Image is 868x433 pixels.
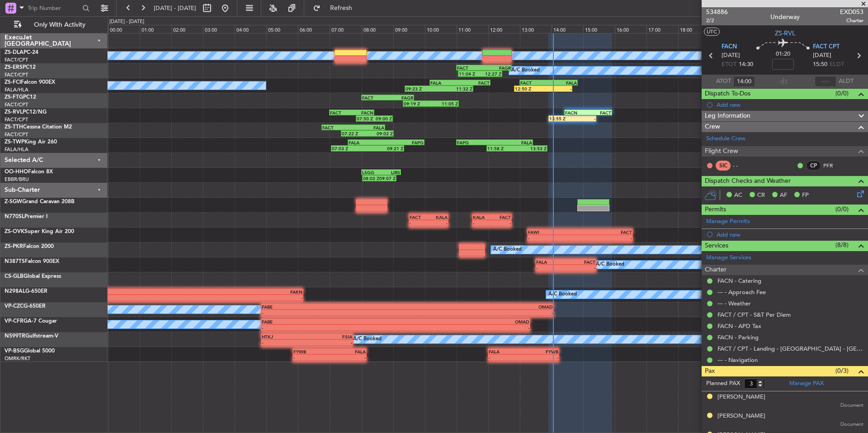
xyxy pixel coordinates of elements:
[543,86,571,91] div: -
[5,50,38,55] a: ZS-DLAPC-24
[646,25,678,33] div: 17:00
[706,253,751,262] a: Manage Services
[266,25,298,33] div: 05:00
[705,176,791,186] span: Dispatch Checks and Weather
[565,110,588,115] div: FACN
[757,191,765,200] span: CR
[307,334,352,339] div: FSIA
[24,22,95,28] span: Only With Activity
[5,80,21,85] span: ZS-FCI
[410,214,429,220] div: FACT
[5,214,24,219] span: N770SL
[480,71,501,76] div: 12:27 Z
[5,124,23,130] span: ZS-TTH
[717,356,758,364] a: --- - Navigation
[5,304,24,309] span: VP-CZC
[140,25,171,33] div: 01:00
[488,25,520,33] div: 12:00
[813,51,831,60] span: [DATE]
[489,355,524,360] div: -
[368,146,403,151] div: 09:21 Z
[489,349,524,354] div: FALA
[353,333,382,346] div: A/C Booked
[549,116,572,121] div: 13:55 Z
[840,7,863,17] span: EXD053
[439,86,472,91] div: 11:32 Z
[5,86,28,93] a: FALA/HLA
[457,140,495,145] div: FAPG
[5,109,47,115] a: ZS-RVLPC12/NG
[528,229,580,235] div: FAWI
[396,325,529,330] div: -
[5,109,23,115] span: ZS-RVL
[410,220,429,226] div: -
[706,379,740,388] label: Planned PAX
[262,304,407,309] div: FABE
[407,310,553,315] div: -
[5,199,75,205] a: Z-SGWGrand Caravan 208B
[330,25,361,33] div: 07:00
[615,25,646,33] div: 16:00
[298,25,330,33] div: 06:00
[5,259,25,264] span: N387TS
[705,122,720,132] span: Crew
[484,65,511,71] div: FAGR
[835,89,849,98] span: (0/0)
[552,25,583,33] div: 14:00
[309,1,363,15] button: Refresh
[322,5,360,11] span: Refresh
[5,333,58,339] a: N599TRGulfstream-V
[705,241,728,251] span: Services
[722,51,740,60] span: [DATE]
[5,304,46,309] a: VP-CZCG-650ER
[495,140,532,145] div: FALA
[524,349,558,354] div: FYWB
[404,101,431,106] div: 09:19 Z
[770,12,800,22] div: Underway
[353,125,384,130] div: FALA
[717,311,791,319] a: FACT / CPT - S&T Per Diem
[5,259,59,264] a: N387TSFalcon 900EX
[487,146,517,151] div: 11:58 Z
[407,304,553,309] div: OMAD
[5,229,74,234] a: ZS-OVKSuper King Air 200
[717,231,863,238] div: Add new
[307,340,352,345] div: -
[815,76,836,87] input: --:--
[717,322,761,330] a: FACN - APD Tax
[572,116,595,121] div: -
[492,220,511,226] div: -
[262,325,396,330] div: -
[706,7,728,17] span: 534886
[806,161,821,171] div: CP
[840,17,863,24] span: Charter
[387,95,413,100] div: FAGR
[322,125,353,130] div: FACT
[5,348,55,354] a: VP-BSGGlobal 5000
[332,146,368,151] div: 07:03 Z
[5,289,25,294] span: N298AL
[262,340,307,345] div: -
[357,116,374,121] div: 07:50 Z
[706,134,745,143] a: Schedule Crew
[813,60,827,69] span: 15:50
[823,162,844,170] a: PFR
[381,170,400,175] div: LIRS
[147,295,302,300] div: -
[457,65,484,71] div: FACT
[705,366,715,376] span: Pax
[515,86,543,91] div: 12:50 Z
[705,265,726,275] span: Charter
[28,1,80,15] input: Trip Number
[262,334,307,339] div: HTKJ
[293,355,330,360] div: -
[5,244,23,249] span: ZS-PKR
[108,25,140,33] div: 00:00
[330,355,366,360] div: -
[520,80,548,86] div: FACT
[5,333,25,339] span: N599TR
[704,28,720,36] button: UTC
[835,205,849,214] span: (0/0)
[147,289,302,295] div: FAKN
[5,319,57,324] a: VP-CFRGA-7 Cougar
